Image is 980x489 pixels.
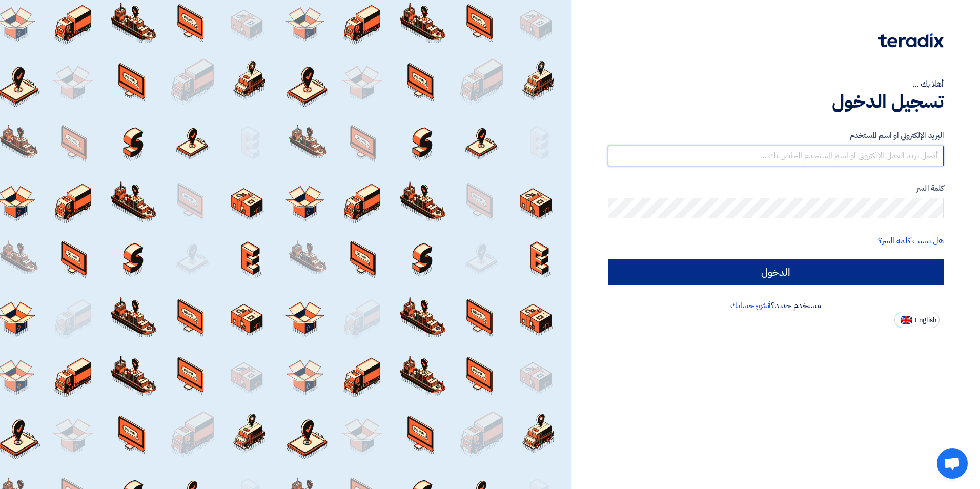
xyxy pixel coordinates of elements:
[937,448,968,479] a: Open chat
[608,130,944,141] label: البريد الإلكتروني او اسم المستخدم
[608,146,944,166] input: أدخل بريد العمل الإلكتروني او اسم المستخدم الخاص بك ...
[608,259,944,285] input: الدخول
[608,90,944,113] h1: تسجيل الدخول
[730,299,771,312] a: أنشئ حسابك
[608,78,944,90] div: أهلا بك ...
[915,317,936,324] span: English
[608,299,944,312] div: مستخدم جديد؟
[878,33,944,48] img: Teradix logo
[901,316,912,324] img: en-US.png
[894,312,940,328] button: English
[878,235,944,247] a: هل نسيت كلمة السر؟
[608,182,944,194] label: كلمة السر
